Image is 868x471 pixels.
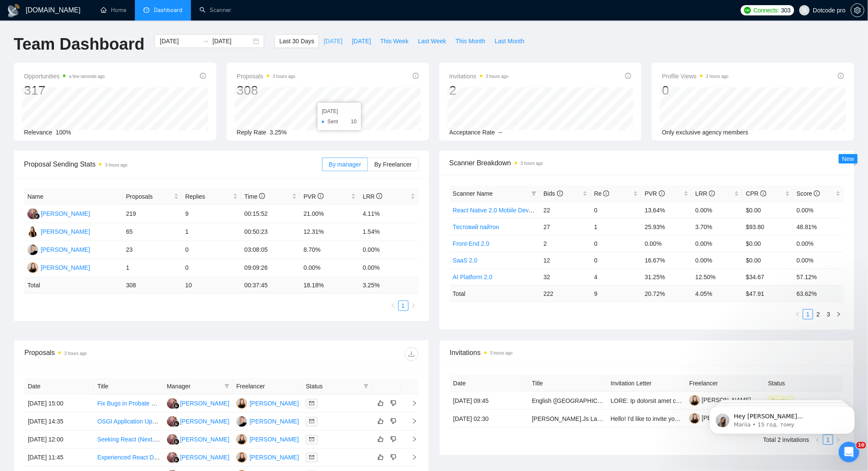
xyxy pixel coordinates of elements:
td: 12 [540,252,591,268]
span: user [802,7,808,13]
div: [DATE] [322,107,357,116]
div: [PERSON_NAME] [180,399,230,408]
span: info-circle [838,73,844,79]
td: 0.00% [793,202,844,218]
span: 303 [781,6,790,15]
span: dislike [391,436,397,443]
span: info-circle [376,193,382,199]
td: [DATE] 14:35 [24,413,94,431]
td: 0.00% [359,241,418,259]
div: 2 [450,82,509,98]
td: 23 [122,241,182,259]
a: MK[PERSON_NAME] [27,264,90,271]
a: 1 [399,301,408,310]
td: 27 [540,218,591,235]
td: 4.11% [359,205,418,223]
button: Last Week [413,34,451,48]
li: 1 [803,309,813,319]
th: Proposals [122,188,182,205]
button: left [388,301,398,311]
span: like [378,418,384,425]
td: Experienced React Developer Needed [94,449,163,467]
span: info-circle [814,191,820,197]
button: right [409,301,419,311]
span: Scanner Breakdown [450,158,844,168]
a: Front-End 2.0 [453,240,490,247]
time: 3 hours ago [273,74,295,79]
span: info-circle [413,73,419,79]
td: 0 [591,235,641,252]
button: Last 30 Days [274,34,319,48]
span: info-circle [557,191,563,197]
a: 1 [803,310,813,319]
span: [DATE] [324,36,343,46]
span: filter [530,187,538,200]
button: like [376,416,386,426]
span: Opportunities [24,71,105,81]
div: [PERSON_NAME] [41,209,90,218]
a: DS[PERSON_NAME] [167,453,230,460]
td: 3.70% [692,218,743,235]
input: Start date [160,36,199,46]
td: 00:37:45 [241,277,300,294]
img: DS [167,416,178,427]
td: 16.67% [641,252,692,268]
button: Last Month [490,34,529,48]
span: Relevance [24,129,52,136]
a: DS[PERSON_NAME] [167,435,230,442]
td: Fix Bugs in Probate Web App Using React and Python [94,395,163,413]
iframe: Intercom notifications повідомлення [697,388,868,448]
span: Bids [543,190,563,197]
img: MK [236,398,247,409]
button: like [376,398,386,408]
img: YP [236,416,247,427]
a: AI Platform 2.0 [453,274,493,280]
td: 0 [591,202,641,218]
span: right [836,312,841,317]
td: 0.00% [793,235,844,252]
td: 0.00% [692,235,743,252]
span: Only exclusive agency members [662,129,749,136]
span: LRR [363,193,382,200]
span: mail [309,455,314,460]
span: Scanner Name [453,190,493,197]
a: setting [851,7,865,14]
td: 0.00% [300,259,359,277]
a: Seeking React (Next.js) Expert for Frontend Development [97,436,251,443]
span: filter [362,380,370,393]
span: right [411,303,416,308]
div: 0 [662,82,729,98]
span: Replies [185,192,231,201]
span: like [378,436,384,443]
td: 219 [122,205,182,223]
th: Name [24,188,122,205]
td: English (UK) Voice Actors Needed for Fictional Character Recording [528,392,607,410]
span: Proposals [237,71,295,81]
img: gigradar-bm.png [173,421,179,427]
time: 3 hours ago [64,351,87,356]
td: 10 [182,277,241,294]
span: Reply Rate [237,129,266,136]
td: 1 [182,223,241,241]
th: Title [94,378,163,395]
div: [PERSON_NAME] [250,435,299,444]
td: 12.31% [300,223,359,241]
th: Date [24,378,94,395]
div: [PERSON_NAME] [41,245,90,254]
span: right [405,418,418,424]
td: 32 [540,268,591,285]
td: 18.18 % [300,277,359,294]
li: Next Page [834,309,844,319]
span: info-circle [709,191,715,197]
img: YD [27,227,38,237]
td: 31.25% [641,268,692,285]
td: 00:50:23 [241,223,300,241]
span: 3.25% [270,129,287,136]
span: Status [306,382,360,391]
a: YP[PERSON_NAME] [27,246,90,253]
span: Last Week [418,36,446,46]
img: MK [236,434,247,445]
td: 0.00% [359,259,418,277]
